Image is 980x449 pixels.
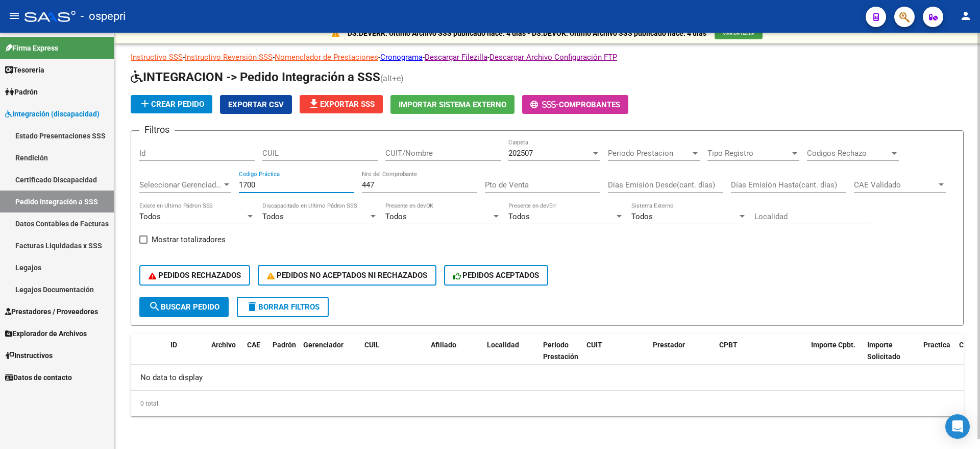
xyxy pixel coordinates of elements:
span: Período Prestación [543,341,578,361]
span: CAE [247,341,260,349]
div: 0 total [131,391,964,416]
span: Firma Express [5,42,58,54]
datatable-header-cell: Importe Solicitado [863,334,919,379]
span: Padrón [5,86,38,98]
a: Descargar Filezilla [425,53,487,62]
a: Nomenclador de Prestaciones [275,53,378,62]
button: PEDIDOS ACEPTADOS [444,265,549,286]
mat-icon: person [960,10,972,22]
span: Todos [631,212,653,221]
button: Crear Pedido [131,95,212,113]
datatable-header-cell: CAE [243,334,268,379]
span: CUIT [586,341,602,349]
button: PEDIDOS RECHAZADOS [139,265,250,286]
span: Importar Sistema Externo [399,100,506,109]
span: INTEGRACION -> Pedido Integración a SSS [131,70,380,84]
button: Exportar SSS [300,95,383,113]
span: Importe Cpbt. [811,341,855,349]
datatable-header-cell: Padrón [268,334,299,379]
span: CUIL [364,341,380,349]
button: PEDIDOS NO ACEPTADOS NI RECHAZADOS [258,265,436,286]
span: Datos de contacto [5,372,72,383]
datatable-header-cell: Importe Cpbt. [807,334,863,379]
span: Todos [139,212,161,221]
datatable-header-cell: CUIT [582,334,649,379]
span: Practica [923,341,950,349]
span: Tesorería [5,64,44,76]
datatable-header-cell: CPBT [715,334,807,379]
span: Mostrar totalizadores [152,233,226,246]
a: Instructivo Reversión SSS [185,53,273,62]
mat-icon: menu [8,10,20,22]
mat-icon: search [149,300,161,313]
span: Crear Pedido [139,100,204,109]
button: -Comprobantes [522,95,628,114]
mat-icon: file_download [308,98,320,110]
span: - [530,100,559,109]
button: Importar Sistema Externo [390,95,514,114]
p: DS.DEVERR: Último Archivo SSS publicado hace: 4 días - DS.DEVOK: Último Archivo SSS publicado hac... [348,28,706,39]
h3: Filtros [139,123,175,137]
span: Tipo Registro [707,149,790,158]
span: ID [170,341,177,349]
span: CAE Validado [854,180,937,190]
button: Exportar CSV [220,95,292,114]
span: Buscar Pedido [149,302,219,312]
span: Archivo [211,341,236,349]
div: No data to display [131,365,964,390]
datatable-header-cell: CUIL [360,334,427,379]
span: (alt+e) [380,74,404,83]
datatable-header-cell: Gerenciador [299,334,360,379]
span: Comprobantes [559,100,620,109]
datatable-header-cell: Archivo [207,334,243,379]
span: Padrón [273,341,296,349]
span: Integración (discapacidad) [5,108,100,120]
a: Descargar Archivo Configuración FTP [489,53,617,62]
span: VER DETALLE [723,31,754,36]
span: - ospepri [81,5,126,28]
span: Todos [508,212,530,221]
span: Exportar CSV [228,100,284,109]
mat-icon: delete [246,300,258,313]
div: Open Intercom Messenger [945,414,970,439]
span: Importe Solicitado [867,341,900,361]
a: Instructivo SSS [131,53,183,62]
p: - - - - - [131,52,964,63]
span: Instructivos [5,350,53,361]
span: Explorador de Archivos [5,328,87,339]
span: Borrar Filtros [246,302,320,312]
span: Exportar SSS [308,100,375,109]
span: Gerenciador [303,341,344,349]
button: Borrar Filtros [237,297,329,317]
span: Todos [385,212,407,221]
span: PEDIDOS ACEPTADOS [453,271,540,280]
datatable-header-cell: Prestador [649,334,715,379]
datatable-header-cell: Localidad [483,334,539,379]
a: Cronograma [380,53,423,62]
span: Periodo Prestacion [608,149,691,158]
span: Afiliado [431,341,456,349]
span: Prestador [653,341,685,349]
datatable-header-cell: ID [166,334,207,379]
span: 202507 [508,149,533,158]
button: VER DETALLE [715,28,763,39]
span: Seleccionar Gerenciador [139,180,222,190]
datatable-header-cell: Afiliado [427,334,483,379]
span: Todos [262,212,284,221]
datatable-header-cell: Practica [919,334,955,379]
span: PEDIDOS RECHAZADOS [149,271,241,280]
datatable-header-cell: Período Prestación [539,334,582,379]
span: Localidad [487,341,519,349]
span: PEDIDOS NO ACEPTADOS NI RECHAZADOS [267,271,427,280]
mat-icon: add [139,98,151,110]
span: Codigos Rechazo [807,149,890,158]
button: Buscar Pedido [139,297,229,317]
span: Prestadores / Proveedores [5,306,98,317]
span: CPBT [719,341,738,349]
